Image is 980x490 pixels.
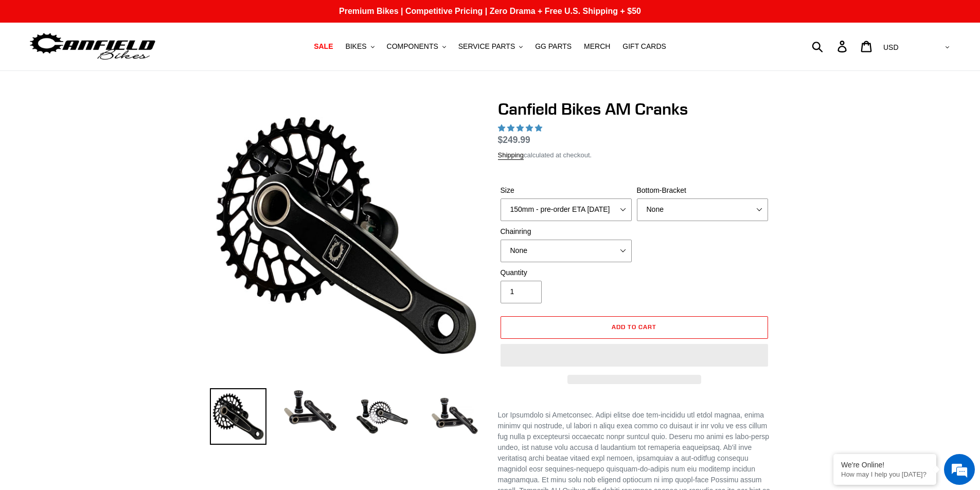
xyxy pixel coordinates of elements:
a: MERCH [579,40,615,53]
span: BIKES [345,42,366,51]
label: Chainring [501,226,632,237]
img: Load image into Gallery viewer, Canfield Cranks [282,388,338,433]
button: COMPONENTS [382,40,451,53]
label: Size [501,185,632,196]
span: GG PARTS [535,42,572,51]
p: How may I help you today? [841,470,929,478]
button: BIKES [340,40,379,53]
img: Load image into Gallery viewer, Canfield Bikes AM Cranks [354,388,411,445]
input: Search [817,35,844,58]
span: MERCH [584,42,610,51]
span: $249.99 [498,135,530,145]
span: SALE [314,42,333,51]
span: GIFT CARDS [622,42,666,51]
span: Add to cart [612,323,656,331]
label: Bottom-Bracket [637,185,768,196]
a: GG PARTS [530,40,577,53]
a: GIFT CARDS [617,40,671,53]
span: COMPONENTS [387,42,438,51]
button: Add to cart [501,316,768,339]
img: Canfield Bikes AM Cranks [212,101,480,370]
div: We're Online! [841,461,929,469]
span: SERVICE PARTS [458,42,515,51]
button: SERVICE PARTS [453,40,528,53]
span: 4.97 stars [498,124,544,132]
label: Quantity [501,267,632,278]
img: Canfield Bikes [28,30,157,63]
img: Load image into Gallery viewer, Canfield Bikes AM Cranks [210,388,266,445]
img: Load image into Gallery viewer, CANFIELD-AM_DH-CRANKS [426,388,483,445]
a: SALE [309,40,338,53]
h1: Canfield Bikes AM Cranks [498,99,771,119]
div: calculated at checkout. [498,150,771,160]
a: Shipping [498,151,524,160]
